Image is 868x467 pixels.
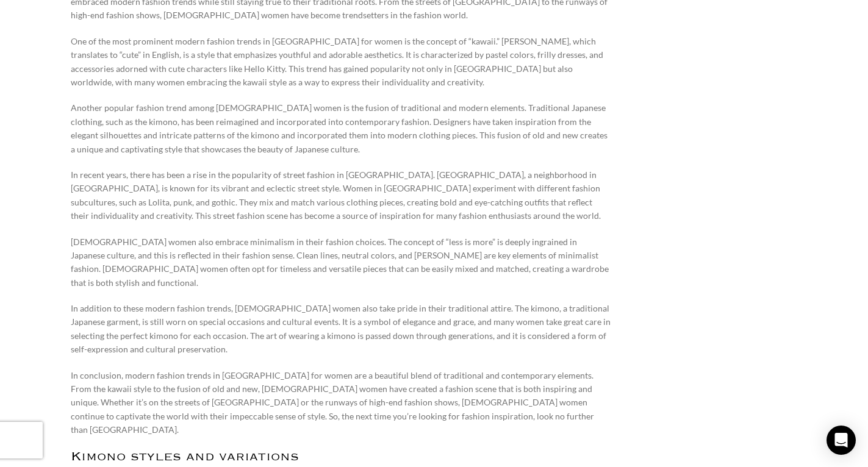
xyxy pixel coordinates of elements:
p: In addition to these modern fashion trends, [DEMOGRAPHIC_DATA] women also take pride in their tra... [71,302,612,357]
p: One of the most prominent modern fashion trends in [GEOGRAPHIC_DATA] for women is the concept of ... [71,35,612,90]
p: Another popular fashion trend among [DEMOGRAPHIC_DATA] women is the fusion of traditional and mod... [71,101,612,156]
p: In conclusion, modern fashion trends in [GEOGRAPHIC_DATA] for women are a beautiful blend of trad... [71,369,612,437]
p: [DEMOGRAPHIC_DATA] women also embrace minimalism in their fashion choices. The concept of “less i... [71,235,612,290]
div: Open Intercom Messenger [827,426,856,455]
p: In recent years, there has been a rise in the popularity of street fashion in [GEOGRAPHIC_DATA]. ... [71,168,612,223]
h2: Kimono styles and variations [71,449,612,465]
